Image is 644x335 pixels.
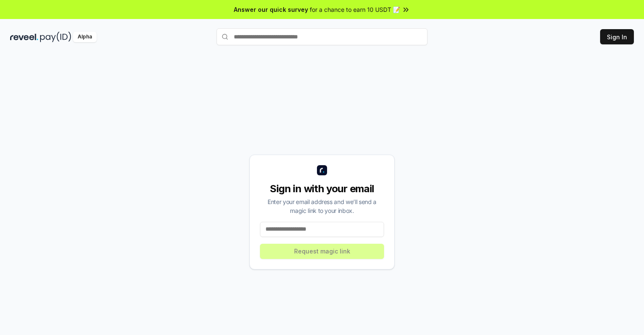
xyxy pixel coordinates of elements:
[310,5,400,14] span: for a chance to earn 10 USDT 📝
[234,5,308,14] span: Answer our quick survey
[10,32,38,42] img: reveel_dark
[600,29,634,44] button: Sign In
[73,32,97,42] div: Alpha
[260,182,384,196] div: Sign in with your email
[40,32,71,42] img: pay_id
[260,197,384,215] div: Enter your email address and we’ll send a magic link to your inbox.
[317,165,327,175] img: logo_small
